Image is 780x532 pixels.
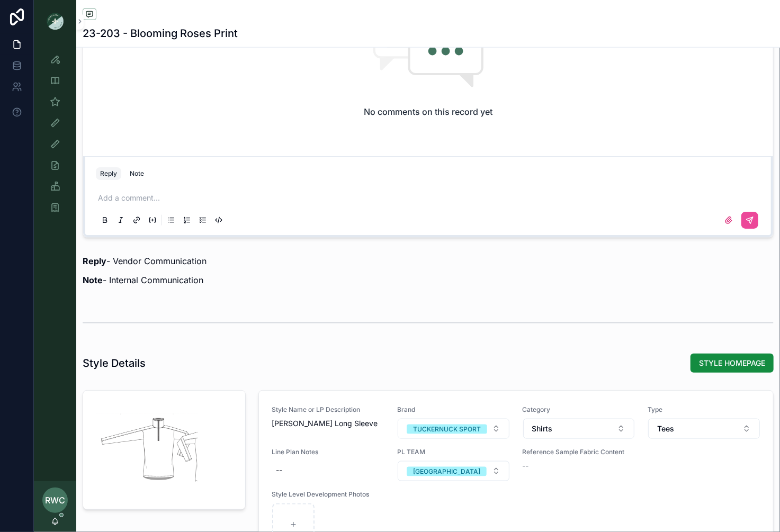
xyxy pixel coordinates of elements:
div: [GEOGRAPHIC_DATA] [413,467,480,476]
div: scrollable content [34,42,76,231]
div: -- [276,465,282,475]
h2: No comments on this record yet [364,105,492,118]
p: - Internal Communication [83,274,774,286]
img: App logo [47,13,64,30]
button: STYLE HOMEPAGE [691,354,774,373]
strong: Reply [83,256,106,266]
span: STYLE HOMEPAGE [699,358,765,368]
button: Select Button [523,419,635,439]
span: Style Level Development Photos [272,490,760,499]
button: Select Button [398,461,509,481]
button: Select Button [648,419,760,439]
p: - Vendor Communication [83,255,774,267]
span: Tees [657,423,674,434]
span: Line Plan Notes [272,448,384,456]
span: Shirts [532,423,553,434]
button: Note [125,167,148,180]
strong: Note [83,275,103,285]
span: Reference Sample Fabric Content [523,448,635,456]
span: [PERSON_NAME] Long Sleeve [272,418,384,429]
span: PL TEAM [397,448,510,456]
span: RWC [45,494,65,507]
h1: Style Details [83,356,146,371]
button: Select Button [398,419,509,439]
button: Reply [96,167,121,180]
div: Note [130,169,144,178]
div: Screenshot-2025-08-29-at-1.36.42-PM.png [96,397,198,499]
span: Style Name or LP Description [272,405,384,414]
span: Brand [397,405,510,414]
h1: 23-203 - Blooming Roses Print [83,26,238,41]
span: -- [523,461,529,471]
span: Type [648,405,760,414]
div: TUCKERNUCK SPORT [413,425,481,434]
span: Category [523,405,635,414]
